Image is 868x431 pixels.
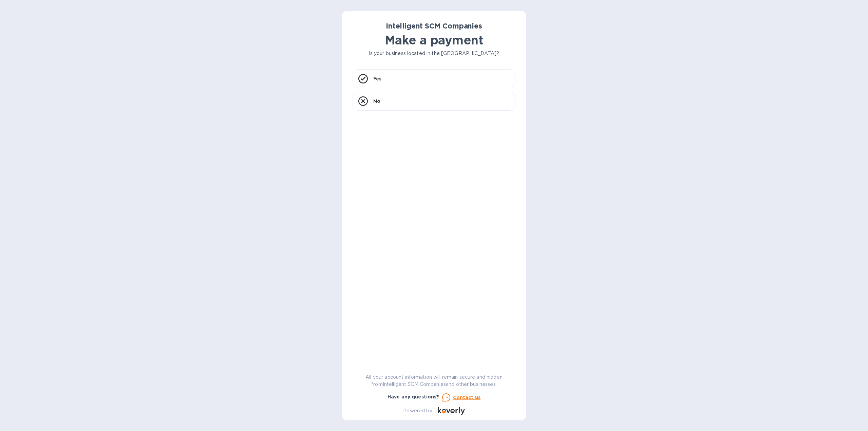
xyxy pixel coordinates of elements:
[373,98,380,105] p: No
[373,75,381,82] p: Yes
[353,33,515,47] h1: Make a payment
[403,407,432,414] p: Powered by
[386,22,482,30] b: Intelligent SCM Companies
[388,394,439,399] b: Have any questions?
[353,50,515,57] p: Is your business located in the [GEOGRAPHIC_DATA]?
[453,395,481,400] u: Contact us
[353,374,515,388] p: All your account information will remain secure and hidden from Intelligent SCM Companies and oth...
